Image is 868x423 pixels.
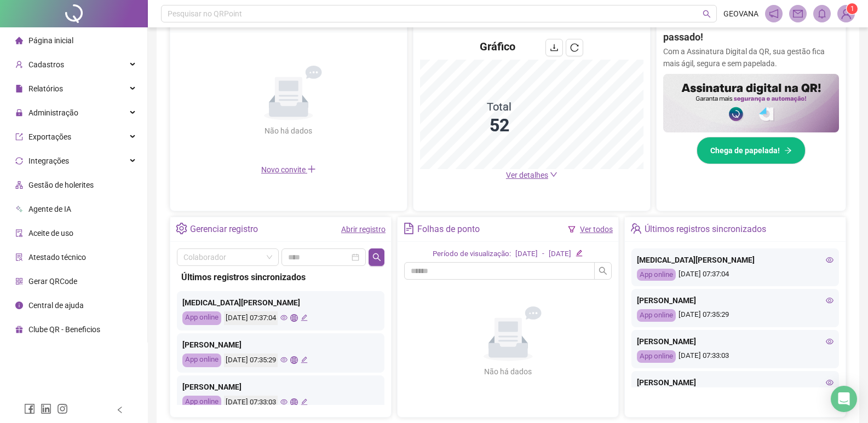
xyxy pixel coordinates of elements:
[637,335,833,347] div: [PERSON_NAME]
[57,403,68,414] span: instagram
[28,60,64,69] span: Cadastros
[723,8,758,20] span: GEOVANA
[663,14,839,45] h2: Assinar ponto na mão? Isso ficou no passado!
[280,398,288,405] span: eye
[28,277,77,286] span: Gerar QRCode
[817,9,827,19] span: bell
[116,406,124,414] span: left
[182,339,379,351] div: [PERSON_NAME]
[769,9,779,19] span: notification
[28,301,84,310] span: Central de ajuda
[28,229,73,237] span: Aceite de uso
[15,326,23,333] span: gift
[28,325,100,334] span: Clube QR - Beneficios
[568,225,576,233] span: filter
[301,398,308,405] span: edit
[372,253,381,262] span: search
[181,270,380,284] div: Últimos registros sincronizados
[663,45,839,69] p: Com a Assinatura Digital da QR, sua gestão fica mais ágil, segura e sem papelada.
[637,269,676,281] div: App online
[176,223,187,234] span: setting
[280,356,288,363] span: eye
[826,338,833,345] span: eye
[28,108,78,117] span: Administração
[570,43,579,52] span: reload
[458,366,559,378] div: Não há dados
[637,254,833,266] div: [MEDICAL_DATA][PERSON_NAME]
[28,181,94,189] span: Gestão de holerites
[28,36,73,45] span: Página inicial
[550,43,559,52] span: download
[15,277,23,285] span: qrcode
[549,248,571,260] div: [DATE]
[190,220,258,239] div: Gerenciar registro
[15,302,23,309] span: info-circle
[645,220,766,239] div: Últimos registros sincronizados
[224,311,278,325] div: [DATE] 07:37:04
[637,309,676,322] div: App online
[506,171,557,179] a: Ver detalhes down
[15,229,23,237] span: audit
[630,223,642,234] span: team
[697,137,806,164] button: Chega de papelada!
[847,3,858,14] sup: Atualize o seu contato no menu Meus Dados
[15,37,23,44] span: home
[307,165,316,173] span: plus
[417,220,480,239] div: Folhas de ponto
[280,314,288,321] span: eye
[24,403,35,414] span: facebook
[784,147,792,154] span: arrow-right
[831,386,857,412] div: Open Intercom Messenger
[182,381,379,393] div: [PERSON_NAME]
[637,309,833,322] div: [DATE] 07:35:29
[663,74,839,132] img: banner%2F02c71560-61a6-44d4-94b9-c8ab97240462.png
[850,5,854,13] span: 1
[15,253,23,261] span: solution
[433,248,511,260] div: Período de visualização:
[41,403,51,414] span: linkedin
[637,350,833,363] div: [DATE] 07:33:03
[710,144,780,157] span: Chega de papelada!
[703,10,711,18] span: search
[550,171,557,178] span: down
[637,376,833,389] div: [PERSON_NAME]
[301,314,308,321] span: edit
[224,396,278,409] div: [DATE] 07:33:03
[28,205,71,213] span: Agente de IA
[15,133,23,141] span: export
[28,84,63,93] span: Relatórios
[182,396,221,409] div: App online
[290,356,297,363] span: global
[15,61,23,68] span: user-add
[341,225,386,234] a: Abrir registro
[290,314,297,321] span: global
[542,248,544,260] div: -
[28,157,69,165] span: Integrações
[637,294,833,306] div: [PERSON_NAME]
[838,5,854,22] img: 93960
[793,9,803,19] span: mail
[599,266,607,275] span: search
[224,354,278,367] div: [DATE] 07:35:29
[826,256,833,264] span: eye
[28,253,86,262] span: Atestado técnico
[637,350,676,363] div: App online
[480,39,515,54] h4: Gráfico
[580,225,613,234] a: Ver todos
[637,269,833,281] div: [DATE] 07:37:04
[15,181,23,189] span: apartment
[182,311,221,325] div: App online
[290,398,297,405] span: global
[576,250,583,257] span: edit
[182,354,221,367] div: App online
[403,223,415,234] span: file-text
[182,297,379,309] div: [MEDICAL_DATA][PERSON_NAME]
[15,157,23,165] span: sync
[15,85,23,92] span: file
[826,297,833,304] span: eye
[301,356,308,363] span: edit
[28,132,71,141] span: Exportações
[506,171,548,179] span: Ver detalhes
[15,109,23,117] span: lock
[826,379,833,386] span: eye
